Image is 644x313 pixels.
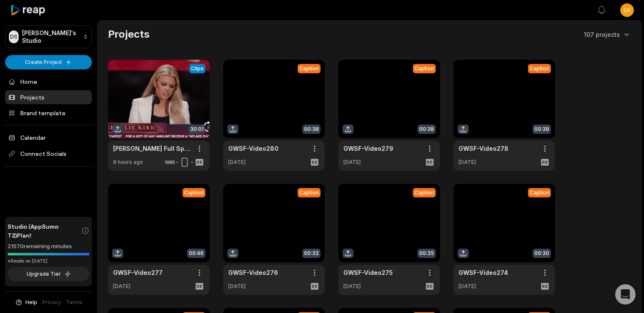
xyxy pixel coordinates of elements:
[113,144,191,153] a: [PERSON_NAME] Full Speech-360p
[9,30,19,43] div: DS
[5,90,92,104] a: Projects
[5,75,92,89] a: Home
[66,299,83,306] a: Terms
[5,146,92,161] span: Connect Socials
[459,268,508,277] a: GWSF-Video274
[228,144,279,153] a: GWSF-Video280
[5,130,92,144] a: Calendar
[615,284,636,305] div: Open Intercom Messenger
[8,258,89,264] div: *Resets on [DATE]
[108,28,149,41] h2: Projects
[459,144,509,153] a: GWSF-Video278
[8,267,89,281] button: Upgrade Tier
[5,106,92,120] a: Brand template
[42,299,61,306] a: Privacy
[584,30,631,39] button: 107 projects
[113,268,163,277] a: GWSF-Video277
[22,29,80,44] p: [PERSON_NAME]'s Studio
[8,222,81,240] span: Studio (AppSumo T2) Plan!
[25,299,37,306] span: Help
[5,55,92,69] button: Create Project
[8,242,89,251] div: 21570 remaining minutes
[343,144,393,153] a: GWSF-Video279
[343,268,393,277] a: GWSF-Video275
[228,268,278,277] a: GWSF-Video276
[15,299,37,306] button: Help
